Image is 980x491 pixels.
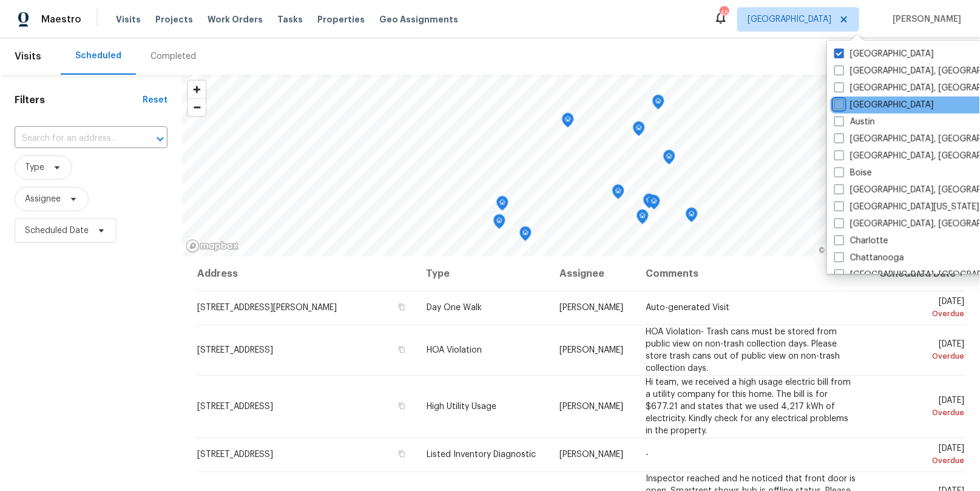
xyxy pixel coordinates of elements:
[15,129,133,148] input: Search for an address...
[646,378,851,435] span: Hi team, we received a high usage electric bill from a utility company for this home. The bill is...
[819,246,853,255] a: Mapbox
[25,161,44,174] span: Type
[648,195,660,214] div: Map marker
[427,346,482,354] span: HOA Violation
[876,396,965,419] span: [DATE]
[643,194,655,212] div: Map marker
[646,328,840,373] span: HOA Violation- Trash cans must be stored from public view on non-trash collection days. Please st...
[155,13,193,25] span: Projects
[277,15,303,24] span: Tasks
[559,346,623,354] span: [PERSON_NAME]
[116,13,141,25] span: Visits
[197,303,337,312] span: [STREET_ADDRESS][PERSON_NAME]
[748,13,831,25] span: [GEOGRAPHIC_DATA]
[559,402,623,411] span: [PERSON_NAME]
[188,81,206,98] button: Zoom in
[888,13,962,25] span: [PERSON_NAME]
[834,116,875,128] label: Austin
[396,401,407,411] button: Copy Address
[876,455,965,467] div: Overdue
[427,450,536,459] span: Listed Inventory Diagnostic
[646,450,649,459] span: -
[427,402,496,411] span: High Utility Usage
[834,235,888,247] label: Charlotte
[519,226,532,245] div: Map marker
[150,50,196,63] div: Completed
[15,94,143,106] h1: Filters
[876,340,965,362] span: [DATE]
[646,303,729,312] span: Auto-generated Visit
[834,99,934,111] label: [GEOGRAPHIC_DATA]
[834,252,904,264] label: Chattanooga
[197,257,417,291] th: Address
[41,13,81,25] span: Maestro
[396,302,407,313] button: Copy Address
[396,344,407,355] button: Copy Address
[188,99,206,116] span: Zoom out
[152,130,169,147] button: Open
[188,98,206,116] button: Zoom out
[186,239,239,253] a: Mapbox homepage
[396,449,407,459] button: Copy Address
[15,43,41,70] span: Visits
[75,50,121,62] div: Scheduled
[427,303,482,312] span: Day One Walk
[834,48,934,60] label: [GEOGRAPHIC_DATA]
[876,297,965,320] span: [DATE]
[25,193,61,205] span: Assignee
[550,257,636,291] th: Assignee
[636,257,867,291] th: Comments
[143,94,167,106] div: Reset
[197,450,273,459] span: [STREET_ADDRESS]
[612,185,624,203] div: Map marker
[652,95,664,113] div: Map marker
[197,402,273,411] span: [STREET_ADDRESS]
[876,350,965,362] div: Overdue
[197,346,273,354] span: [STREET_ADDRESS]
[496,196,509,215] div: Map marker
[493,214,505,233] div: Map marker
[686,208,698,226] div: Map marker
[633,121,645,140] div: Map marker
[208,13,263,25] span: Work Orders
[663,150,675,169] div: Map marker
[562,113,574,132] div: Map marker
[417,257,550,291] th: Type
[834,167,872,179] label: Boise
[317,13,365,25] span: Properties
[637,209,649,228] div: Map marker
[720,7,728,19] div: 45
[876,444,965,467] span: [DATE]
[876,407,965,419] div: Overdue
[559,303,623,312] span: [PERSON_NAME]
[379,13,458,25] span: Geo Assignments
[559,450,623,459] span: [PERSON_NAME]
[867,257,965,291] th: Scheduled Date ↑
[25,225,89,237] span: Scheduled Date
[876,308,965,320] div: Overdue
